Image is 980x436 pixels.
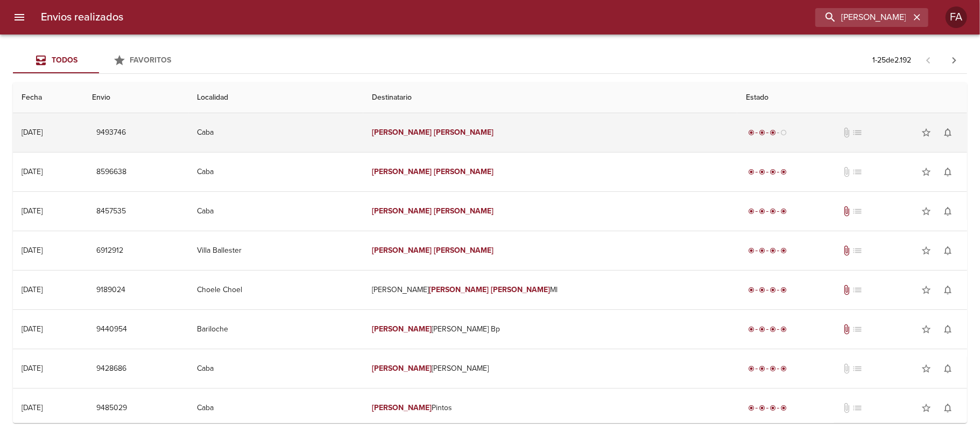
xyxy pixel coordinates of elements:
[921,245,932,256] span: star_border
[13,47,185,73] div: Tabs Envios
[13,82,83,113] th: Fecha
[841,363,852,374] span: No tiene documentos adjuntos
[22,128,43,137] div: [DATE]
[852,127,863,138] span: No tiene pedido asociado
[841,127,852,138] span: No tiene documentos adjuntos
[780,287,787,293] span: radio_button_checked
[780,405,787,411] span: radio_button_checked
[942,245,953,256] span: notifications_none
[942,363,953,374] span: notifications_none
[759,326,765,333] span: radio_button_checked
[770,169,776,175] span: radio_button_checked
[841,324,852,335] span: Tiene documentos adjuntos
[52,56,77,65] span: Todos
[746,206,789,217] div: Entregado
[363,310,737,349] td: [PERSON_NAME] Bp
[434,206,493,216] em: [PERSON_NAME]
[188,349,363,388] td: Caba
[780,208,787,214] span: radio_button_checked
[748,405,755,411] span: radio_button_checked
[941,47,967,73] span: Pagina siguiente
[6,4,32,30] button: menu
[759,365,765,372] span: radio_button_checked
[915,54,941,65] span: Pagina anterior
[942,324,953,335] span: notifications_none
[841,206,852,217] span: Tiene documentos adjuntos
[780,247,787,254] span: radio_button_checked
[770,326,776,333] span: radio_button_checked
[746,324,789,335] div: Entregado
[92,359,131,379] button: 9428686
[942,403,953,413] span: notifications_none
[915,200,937,222] button: Agregar a favoritos
[942,285,953,295] span: notifications_none
[96,165,126,179] span: 8596638
[372,167,432,176] em: [PERSON_NAME]
[852,324,863,335] span: No tiene pedido asociado
[770,405,776,411] span: radio_button_checked
[746,363,789,374] div: Entregado
[491,285,551,294] em: [PERSON_NAME]
[937,240,958,261] button: Activar notificaciones
[372,403,432,412] em: [PERSON_NAME]
[852,285,863,295] span: No tiene pedido asociado
[748,287,755,293] span: radio_button_checked
[759,169,765,175] span: radio_button_checked
[96,402,127,415] span: 9485029
[746,285,789,295] div: Entregado
[841,245,852,256] span: Tiene documentos adjuntos
[92,280,130,300] button: 9189024
[188,82,363,113] th: Localidad
[780,169,787,175] span: radio_button_checked
[737,82,967,113] th: Estado
[937,397,958,419] button: Activar notificaciones
[937,200,958,222] button: Activar notificaciones
[937,279,958,301] button: Activar notificaciones
[915,161,937,183] button: Agregar a favoritos
[363,271,737,309] td: [PERSON_NAME] Ml
[942,206,953,217] span: notifications_none
[852,403,863,413] span: No tiene pedido asociado
[937,161,958,183] button: Activar notificaciones
[946,6,967,28] div: FA
[770,287,776,293] span: radio_button_checked
[759,129,765,136] span: radio_button_checked
[746,127,789,138] div: En viaje
[852,206,863,217] span: No tiene pedido asociado
[748,247,755,254] span: radio_button_checked
[921,285,932,295] span: star_border
[372,364,432,373] em: [PERSON_NAME]
[96,244,123,258] span: 6912912
[937,122,958,143] button: Activar notificaciones
[921,363,932,374] span: star_border
[96,126,126,140] span: 9493746
[188,389,363,427] td: Caba
[746,403,789,413] div: Entregado
[92,123,130,143] button: 9493746
[746,167,789,177] div: Entregado
[759,287,765,293] span: radio_button_checked
[921,403,932,413] span: star_border
[770,129,776,136] span: radio_button_checked
[937,319,958,340] button: Activar notificaciones
[748,169,755,175] span: radio_button_checked
[746,245,789,256] div: Entregado
[92,320,131,340] button: 9440954
[921,127,932,138] span: star_border
[915,279,937,301] button: Agregar a favoritos
[372,206,432,216] em: [PERSON_NAME]
[92,162,131,182] button: 8596638
[22,167,43,176] div: [DATE]
[748,129,755,136] span: radio_button_checked
[22,403,43,412] div: [DATE]
[188,153,363,191] td: Caba
[759,208,765,214] span: radio_button_checked
[921,167,932,177] span: star_border
[915,319,937,340] button: Agregar a favoritos
[770,208,776,214] span: radio_button_checked
[83,82,188,113] th: Envio
[748,208,755,214] span: radio_button_checked
[942,127,953,138] span: notifications_none
[841,403,852,413] span: No tiene documentos adjuntos
[22,285,43,294] div: [DATE]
